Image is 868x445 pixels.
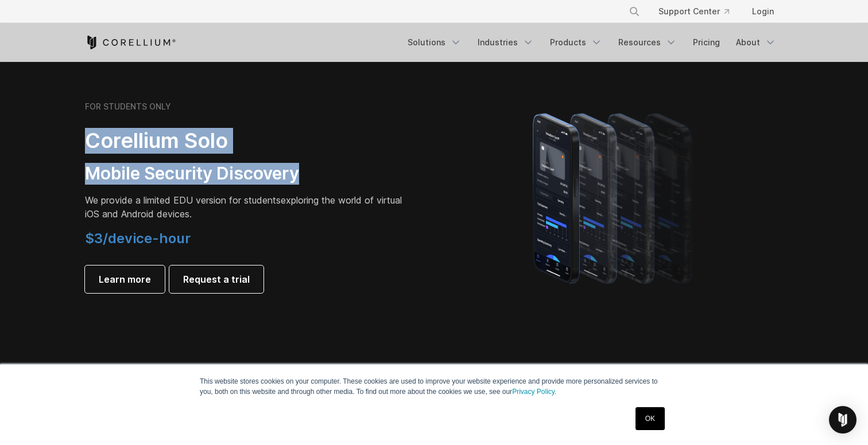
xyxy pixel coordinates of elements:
[99,272,151,286] span: Learn more
[471,32,541,53] a: Industries
[743,1,783,22] a: Login
[85,230,191,247] span: $3/device-hour
[510,97,719,298] img: A lineup of four iPhone models becoming more gradient and blurred
[686,32,727,53] a: Pricing
[512,388,556,396] a: Privacy Policy.
[85,128,406,154] h2: Corellium Solo
[85,193,406,221] p: exploring the world of virtual iOS and Android devices.
[401,32,783,53] div: Navigation Menu
[829,406,857,434] div: Open Intercom Messenger
[169,266,263,293] a: Request a trial
[543,32,609,53] a: Products
[183,272,250,286] span: Request a trial
[85,266,165,293] a: Learn more
[200,376,668,397] p: This website stores cookies on your computer. These cookies are used to improve your website expe...
[85,163,406,185] h3: Mobile Security Discovery
[85,194,281,206] span: We provide a limited EDU version for students
[649,1,738,22] a: Support Center
[624,1,645,22] button: Search
[729,32,783,53] a: About
[85,102,171,112] h6: FOR STUDENTS ONLY
[635,407,665,430] a: OK
[611,32,684,53] a: Resources
[85,36,176,49] a: Corellium Home
[615,1,783,22] div: Navigation Menu
[401,32,468,53] a: Solutions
